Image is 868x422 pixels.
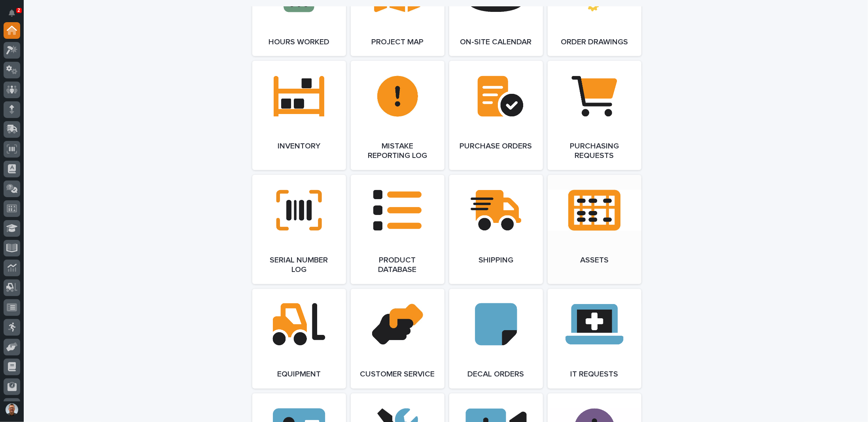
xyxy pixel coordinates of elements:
a: Mistake Reporting Log [351,61,444,170]
a: Shipping [449,175,543,284]
p: 2 [17,8,20,13]
a: Purchasing Requests [548,61,641,170]
a: Equipment [252,289,346,389]
button: users-avatar [4,401,20,418]
a: Product Database [351,175,444,284]
a: Assets [548,175,641,284]
button: Notifications [4,5,20,21]
a: IT Requests [548,289,641,389]
a: Customer Service [351,289,444,389]
a: Decal Orders [449,289,543,389]
a: Inventory [252,61,346,170]
a: Purchase Orders [449,61,543,170]
a: Serial Number Log [252,175,346,284]
div: Notifications2 [10,10,20,22]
